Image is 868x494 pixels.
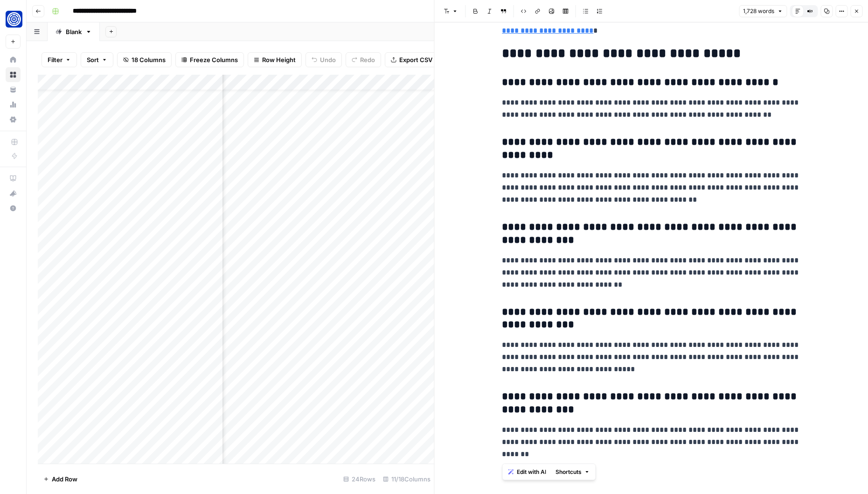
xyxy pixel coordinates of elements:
button: Sort [81,52,113,67]
button: Add Row [38,472,83,487]
a: Blank [48,22,100,41]
span: 18 Columns [132,55,166,64]
a: Usage [6,97,21,112]
a: Settings [6,112,21,127]
div: What's new? [6,186,20,200]
span: Add Row [52,474,77,484]
span: Export CSV [399,55,432,64]
button: What's new? [6,186,21,201]
button: Undo [306,52,342,67]
button: Workspace: Fundwell [6,7,21,31]
button: 1,728 words [739,5,787,17]
span: Sort [87,55,99,64]
a: AirOps Academy [6,171,21,186]
a: Your Data [6,82,21,97]
div: 11/18 Columns [379,472,434,487]
span: Row Height [262,55,296,64]
a: Home [6,52,21,67]
a: Browse [6,67,21,82]
span: 1,728 words [743,7,774,15]
button: Redo [346,52,381,67]
img: Fundwell Logo [6,11,22,28]
div: Blank [66,27,82,36]
button: Export CSV [385,52,438,67]
button: Shortcuts [552,466,594,478]
button: Edit with AI [505,466,550,478]
span: Edit with AI [517,468,546,476]
button: Freeze Columns [175,52,244,67]
div: 24 Rows [340,472,379,487]
span: Filter [48,55,62,64]
button: 18 Columns [117,52,172,67]
button: Filter [42,52,77,67]
span: Undo [320,55,336,64]
button: Row Height [248,52,302,67]
button: Help + Support [6,201,21,216]
span: Redo [360,55,375,64]
span: Shortcuts [556,468,582,476]
span: Freeze Columns [190,55,238,64]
